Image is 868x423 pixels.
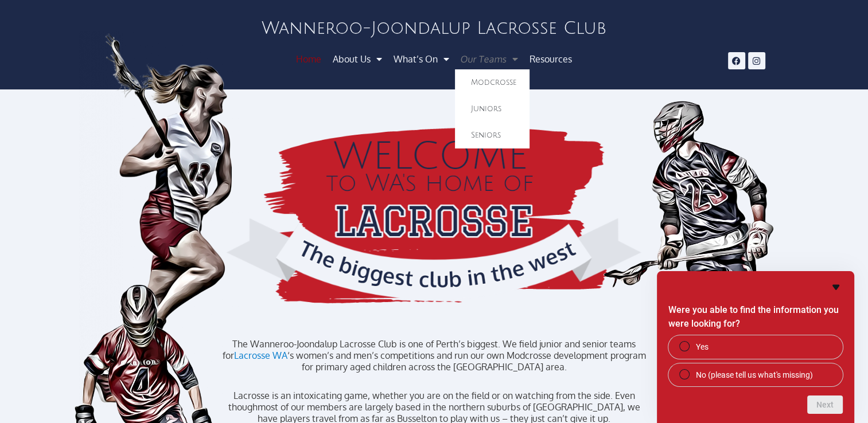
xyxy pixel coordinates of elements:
img: Stylised Male Lacrosse Player Running with the Ball [600,95,812,399]
span: Lacrosse is an intoxicating game, whether you are on the field or on watching from the side. Even... [228,390,635,413]
a: Modcrosse [455,69,530,96]
a: Our Teams [453,49,525,69]
a: Resources [524,49,578,69]
button: Hide survey [829,280,843,294]
p: The Wanneroo-Joondalup Lacrosse Club is one of Perth’s biggest. We field junior and senior teams ... [221,338,646,373]
h2: Wanneroo-Joondalup Lacrosse Club [180,20,689,37]
ul: Our Teams [455,69,530,148]
a: About Us [327,49,388,69]
img: Stylised Female Lacrosse Player Running for the Ball [79,31,245,407]
h2: Were you able to find the information you were looking for? [668,303,843,331]
a: Juniors [455,96,530,122]
button: Next question [807,395,843,414]
a: Home [290,49,327,69]
div: Were you able to find the information you were looking for? [668,335,843,386]
a: What’s On [388,49,455,69]
span: No (please tell us what's missing) [696,369,813,381]
a: Lacrosse WA [233,350,287,361]
nav: Menu [180,49,689,69]
span: Yes [696,341,709,352]
a: Seniors [455,122,530,148]
div: Were you able to find the information you were looking for? [668,280,843,414]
